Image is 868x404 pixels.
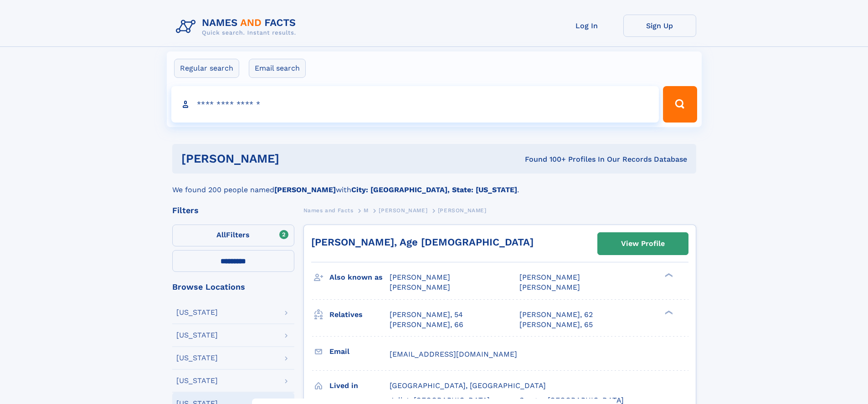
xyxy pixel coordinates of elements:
a: [PERSON_NAME] [379,205,427,216]
div: [US_STATE] [176,354,218,362]
a: Sign Up [623,15,696,37]
span: [PERSON_NAME] [519,283,580,291]
div: [US_STATE] [176,332,218,339]
label: Regular search [174,59,239,78]
a: [PERSON_NAME], 66 [390,320,463,330]
b: [PERSON_NAME] [274,185,336,194]
b: City: [GEOGRAPHIC_DATA], State: [US_STATE] [351,185,517,194]
label: Email search [249,59,306,78]
span: [PERSON_NAME] [390,283,450,291]
div: [US_STATE] [176,309,218,316]
a: [PERSON_NAME], 62 [519,310,593,320]
label: Filters [172,225,294,246]
span: [PERSON_NAME] [379,207,427,214]
div: [US_STATE] [176,377,218,384]
span: [EMAIL_ADDRESS][DOMAIN_NAME] [390,350,517,358]
h3: Also known as [329,270,390,285]
div: Found 100+ Profiles In Our Records Database [402,154,687,164]
div: Browse Locations [172,283,294,291]
a: [PERSON_NAME], 54 [390,310,463,320]
button: Search Button [663,86,697,123]
a: [PERSON_NAME], 65 [519,320,593,330]
h1: [PERSON_NAME] [181,153,402,164]
span: [PERSON_NAME] [519,273,580,281]
div: We found 200 people named with . [172,174,696,195]
a: [PERSON_NAME], Age [DEMOGRAPHIC_DATA] [311,236,534,248]
span: [PERSON_NAME] [438,207,487,214]
h3: Relatives [329,307,390,322]
a: Log In [550,15,623,37]
div: ❯ [663,272,673,278]
div: ❯ [663,309,673,315]
img: Logo Names and Facts [172,15,303,39]
span: M [364,207,369,214]
a: Names and Facts [303,205,354,216]
h3: Lived in [329,378,390,394]
div: Filters [172,206,294,215]
h3: Email [329,344,390,359]
div: View Profile [621,233,665,254]
span: All [216,230,226,239]
a: View Profile [598,233,688,255]
a: M [364,205,369,216]
span: [PERSON_NAME] [390,273,450,281]
span: [GEOGRAPHIC_DATA], [GEOGRAPHIC_DATA] [390,381,546,390]
input: search input [171,86,659,123]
